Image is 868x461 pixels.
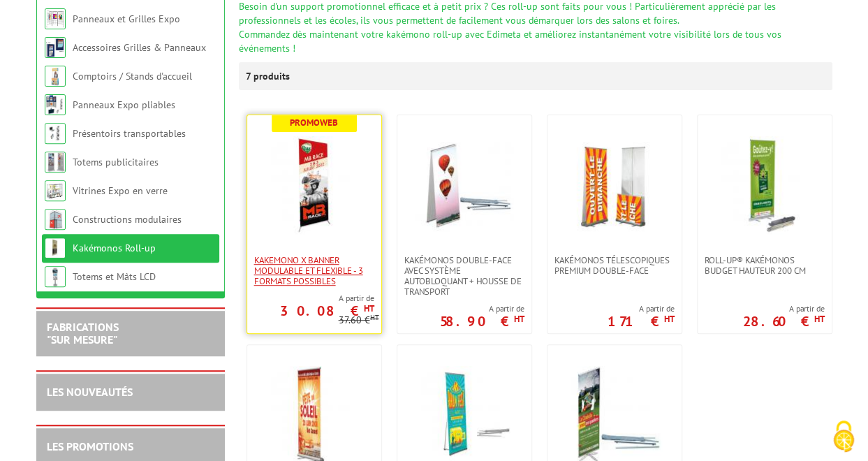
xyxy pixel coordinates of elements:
[664,313,675,325] sup: HT
[716,136,814,234] img: Roll-Up® Kakémonos Budget Hauteur 200 cm
[73,156,159,168] a: Totems publicitaires
[45,180,66,201] img: Vitrines Expo en verre
[364,302,374,314] sup: HT
[45,266,66,287] img: Totems et Mâts LCD
[290,117,338,129] b: Promoweb
[47,439,133,453] a: LES PROMOTIONS
[73,270,156,283] a: Totems et Mâts LCD
[404,255,524,297] span: kakémonos double-face avec système autobloquant + housse de transport
[45,237,66,258] img: Kakémonos Roll-up
[45,37,66,58] img: Accessoires Grilles & Panneaux
[254,255,374,286] span: Kakemono X Banner modulable et flexible - 3 formats possibles
[440,303,524,314] span: A partir de
[814,313,825,325] sup: HT
[45,94,66,115] img: Panneaux Expo pliables
[566,136,663,234] img: Kakémonos télescopiques Premium double-face
[45,123,66,144] img: Présentoirs transportables
[45,209,66,230] img: Constructions modulaires
[608,303,675,314] span: A partir de
[45,152,66,173] img: Totems publicitaires
[705,255,825,276] span: Roll-Up® Kakémonos Budget Hauteur 200 cm
[339,315,379,325] p: 37.60 €
[47,320,119,346] a: FABRICATIONS"Sur Mesure"
[73,127,186,140] a: Présentoirs transportables
[73,98,175,111] a: Panneaux Expo pliables
[554,255,675,276] span: Kakémonos télescopiques Premium double-face
[73,184,168,197] a: Vitrines Expo en verre
[608,317,675,325] p: 171 €
[73,70,192,82] a: Comptoirs / Stands d'accueil
[743,317,825,325] p: 28.60 €
[247,255,381,286] a: Kakemono X Banner modulable et flexible - 3 formats possibles
[265,136,363,234] img: Kakemono X Banner modulable et flexible - 3 formats possibles
[73,213,182,226] a: Constructions modulaires
[819,414,868,461] button: Cookies (fenêtre modale)
[370,312,379,322] sup: HT
[280,307,374,315] p: 30.08 €
[514,313,524,325] sup: HT
[73,242,156,254] a: Kakémonos Roll-up
[698,255,832,276] a: Roll-Up® Kakémonos Budget Hauteur 200 cm
[246,62,298,90] p: 7 produits
[45,8,66,29] img: Panneaux et Grilles Expo
[743,303,825,314] span: A partir de
[239,27,832,55] div: Commandez dès maintenant votre kakémono roll-up avec Edimeta et améliorez instantanément votre vi...
[73,41,206,54] a: Accessoires Grilles & Panneaux
[415,136,513,234] img: kakémonos double-face avec système autobloquant + housse de transport
[547,255,682,276] a: Kakémonos télescopiques Premium double-face
[826,419,861,454] img: Cookies (fenêtre modale)
[440,317,524,325] p: 58.90 €
[73,13,180,25] a: Panneaux et Grilles Expo
[45,66,66,87] img: Comptoirs / Stands d'accueil
[47,385,133,399] a: LES NOUVEAUTÉS
[397,255,531,297] a: kakémonos double-face avec système autobloquant + housse de transport
[247,293,374,304] span: A partir de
